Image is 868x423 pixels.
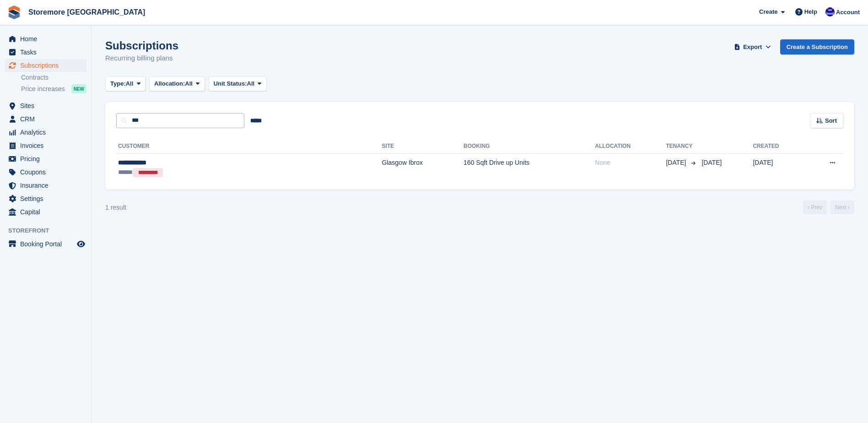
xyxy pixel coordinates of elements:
[5,113,86,125] a: menu
[105,203,126,212] div: 1 result
[595,139,666,154] th: Allocation
[214,79,247,88] span: Unit Status:
[701,159,722,166] span: [DATE]
[20,33,75,45] span: Home
[382,139,464,154] th: Site
[666,158,688,168] span: [DATE]
[20,179,75,192] span: Insurance
[743,43,762,52] span: Export
[110,79,126,88] span: Type:
[7,5,21,19] img: stora-icon-8386f47178a22dfd0bd8f6a31ec36ba5ce8667c1dd55bd0f319d3a0aa187defe.svg
[20,99,75,112] span: Sites
[5,59,86,72] a: menu
[20,152,75,165] span: Pricing
[825,7,835,16] img: Angela
[105,39,178,52] h1: Subscriptions
[5,33,86,45] a: menu
[20,113,75,125] span: CRM
[753,153,805,182] td: [DATE]
[464,139,595,154] th: Booking
[5,238,86,250] a: menu
[801,201,856,214] nav: Page
[830,201,854,214] a: Next
[5,179,86,192] a: menu
[20,166,75,179] span: Coupons
[116,139,382,154] th: Customer
[149,76,205,92] button: Allocation: All
[154,79,185,88] span: Allocation:
[21,73,86,82] a: Contracts
[8,226,91,235] span: Storefront
[825,116,837,125] span: Sort
[464,153,595,182] td: 160 Sqft Drive up Units
[21,84,86,94] a: Price increases NEW
[5,46,86,59] a: menu
[382,153,464,182] td: Glasgow Ibrox
[105,53,178,64] p: Recurring billing plans
[759,7,777,16] span: Create
[20,238,75,250] span: Booking Portal
[20,46,75,59] span: Tasks
[5,126,86,139] a: menu
[20,139,75,152] span: Invoices
[71,84,86,93] div: NEW
[185,79,193,88] span: All
[20,192,75,205] span: Settings
[5,166,86,179] a: menu
[5,152,86,165] a: menu
[753,139,805,154] th: Created
[804,7,817,16] span: Help
[780,39,854,54] a: Create a Subscription
[105,76,146,92] button: Type: All
[595,158,666,168] div: None
[803,201,827,214] a: Previous
[21,85,65,93] span: Price increases
[25,5,149,20] a: Storemore [GEOGRAPHIC_DATA]
[5,139,86,152] a: menu
[209,76,267,92] button: Unit Status: All
[20,126,75,139] span: Analytics
[20,59,75,72] span: Subscriptions
[126,79,134,88] span: All
[75,239,86,249] a: Preview store
[247,79,255,88] span: All
[5,192,86,205] a: menu
[836,8,860,17] span: Account
[20,206,75,218] span: Capital
[5,99,86,112] a: menu
[733,39,773,54] button: Export
[666,139,698,154] th: Tenancy
[5,206,86,218] a: menu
